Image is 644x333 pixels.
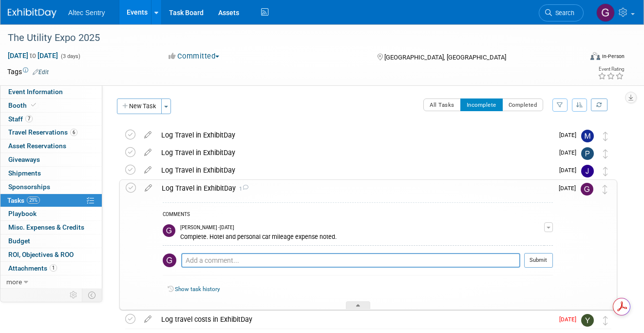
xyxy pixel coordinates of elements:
td: Toggle Event Tabs [82,289,102,301]
span: Budget [8,237,30,245]
img: Grant Williams [581,183,593,196]
i: Booth reservation complete [31,102,36,108]
a: Budget [0,235,102,248]
span: Altec Sentry [68,9,105,17]
div: Log Travel in ExhibitDay [156,144,553,161]
span: 7 [25,115,33,122]
span: [DATE] [559,149,581,156]
span: [DATE] [559,167,581,174]
div: Event Rating [598,67,624,72]
div: Event Format [534,51,625,65]
div: The Utility Expo 2025 [4,29,572,47]
span: Asset Reservations [8,142,66,150]
span: [DATE] [559,185,581,192]
span: Travel Reservations [8,128,77,136]
i: Move task [603,167,608,176]
button: Incomplete [460,98,503,111]
span: Staff [8,115,33,123]
img: Joshua Berry [581,165,594,177]
span: (3 days) [60,53,80,59]
button: Committed [165,51,223,61]
button: All Tasks [423,98,461,111]
a: edit [139,148,156,157]
span: ROI, Objectives & ROO [8,251,74,258]
a: Sponsorships [0,180,102,194]
span: Misc. Expenses & Credits [8,223,84,231]
td: Personalize Event Tab Strip [65,289,82,301]
span: Shipments [8,169,41,177]
span: Attachments [8,264,57,272]
span: Sponsorships [8,183,50,191]
a: Travel Reservations6 [0,126,102,139]
a: Playbook [0,207,102,220]
div: In-Person [602,53,625,60]
a: Tasks29% [0,194,102,207]
button: New Task [117,98,162,114]
div: Log Travel in ExhibitDay [157,180,553,196]
span: Search [552,9,574,17]
img: Phil Doud [581,147,594,160]
i: Move task [603,316,608,325]
a: edit [139,166,156,175]
td: Tags [7,67,49,77]
a: edit [140,184,157,193]
img: ExhibitDay [8,8,57,18]
span: Giveaways [8,156,40,163]
span: Booth [8,101,38,109]
span: 1 [50,264,57,272]
div: Log Travel in ExhibitDay [156,127,553,143]
a: Attachments1 [0,262,102,275]
a: Booth [0,99,102,112]
span: [DATE] [DATE] [7,51,58,60]
a: ROI, Objectives & ROO [0,248,102,261]
span: to [28,52,38,59]
a: more [0,275,102,289]
span: 29% [27,196,40,204]
img: Grant Williams [163,254,176,267]
span: 6 [70,129,77,136]
span: [DATE] [559,132,581,138]
span: Playbook [8,210,37,217]
div: Log Travel in ExhibitDay [156,162,553,178]
span: [GEOGRAPHIC_DATA], [GEOGRAPHIC_DATA] [384,54,506,61]
a: Asset Reservations [0,139,102,153]
a: edit [139,315,156,324]
a: Search [539,4,584,21]
i: Move task [603,185,607,194]
i: Move task [603,132,608,141]
a: Giveaways [0,153,102,166]
a: Edit [33,69,49,76]
div: Complete. Hotel and personal car mileage expense noted. [180,232,544,241]
button: Completed [502,98,544,111]
a: Misc. Expenses & Credits [0,221,102,234]
img: Yolanda Kizzard [581,314,594,327]
span: 1 [236,186,248,192]
a: Show task history [175,286,220,293]
img: Grant Williams [163,224,175,237]
img: Madison White [581,130,594,142]
a: Staff7 [0,113,102,126]
i: Move task [603,149,608,158]
div: COMMENTS [163,210,553,220]
span: [DATE] [559,316,581,323]
div: Log travel costs in ExhibitDay [156,311,553,328]
img: Grant Williams [596,3,615,22]
button: Submit [524,253,553,268]
a: edit [139,131,156,139]
span: [PERSON_NAME] - [DATE] [180,224,234,231]
span: more [6,278,22,286]
span: Event Information [8,88,63,96]
img: Format-Inperson.png [590,52,600,60]
a: Event Information [0,85,102,98]
a: Refresh [591,98,607,111]
a: Shipments [0,167,102,180]
span: Tasks [7,196,40,204]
